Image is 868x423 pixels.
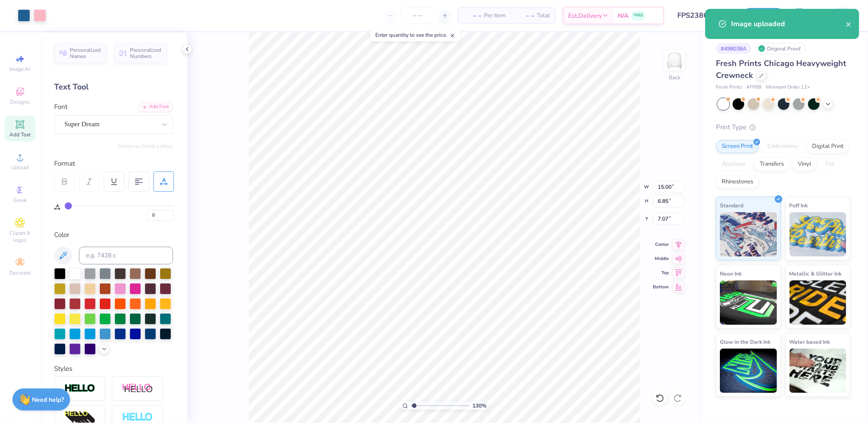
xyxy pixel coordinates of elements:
span: Metallic & Glitter Ink [789,269,842,278]
div: Add Font [138,102,173,112]
div: Transfers [754,158,789,171]
span: Bottom [653,284,669,290]
span: Neon Ink [720,269,742,278]
img: Water based Ink [789,349,847,393]
input: – – [400,8,435,23]
div: # 498038A [716,43,751,54]
img: Back [666,51,683,69]
label: Font [54,102,67,112]
span: – – [463,11,481,20]
span: Upload [11,164,29,171]
span: Middle [653,256,669,262]
img: Puff Ink [789,212,847,256]
button: close [846,19,852,29]
span: Image AI [10,66,31,73]
span: – – [516,11,534,20]
div: Image uploaded [731,19,846,29]
div: Print Type [716,122,850,132]
div: Enter quantity to see the price. [370,29,460,41]
span: Clipart & logos [4,229,35,244]
span: Per Item [484,11,506,20]
span: 130 % [472,402,487,410]
div: Rhinestones [716,175,759,189]
button: Switch to Greek Letters [118,143,173,150]
span: Personalized Names [70,47,101,59]
span: Minimum Order: 12 + [766,84,810,91]
div: Embroidery [762,140,804,153]
div: Text Tool [54,81,173,93]
input: Untitled Design [671,7,736,24]
span: Fresh Prints Chicago Heavyweight Crewneck [716,58,846,81]
img: Standard [720,212,777,256]
img: Negative Space [122,412,153,423]
strong: Need help? [32,396,64,404]
img: Shadow [122,383,153,394]
div: Original Proof [756,43,805,54]
div: Color [54,230,173,240]
span: Add Text [9,131,31,138]
span: Puff Ink [789,201,808,210]
span: Fresh Prints [716,84,742,91]
span: Greek [13,197,27,204]
span: # FP88 [746,84,762,91]
div: Digital Print [806,140,849,153]
div: Vinyl [792,158,817,171]
div: Screen Print [716,140,759,153]
img: Neon Ink [720,280,777,325]
div: Styles [54,364,173,374]
span: Center [653,241,669,248]
span: Water based Ink [789,337,830,346]
span: Designs [10,98,30,105]
span: Personalized Numbers [130,47,161,59]
img: Glow in the Dark Ink [720,349,777,393]
span: Total [537,11,550,20]
img: Metallic & Glitter Ink [789,280,847,325]
span: Standard [720,201,743,210]
div: Format [54,159,174,169]
div: Foil [820,158,841,171]
span: Top [653,270,669,276]
span: Glow in the Dark Ink [720,337,770,346]
span: Decorate [9,269,31,276]
div: Back [669,74,680,81]
div: Applique [716,158,751,171]
input: e.g. 7428 c [79,247,173,264]
img: Stroke [64,384,95,394]
span: N/A [618,11,628,20]
span: FREE [634,12,643,19]
span: Est. Delivery [568,11,602,20]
